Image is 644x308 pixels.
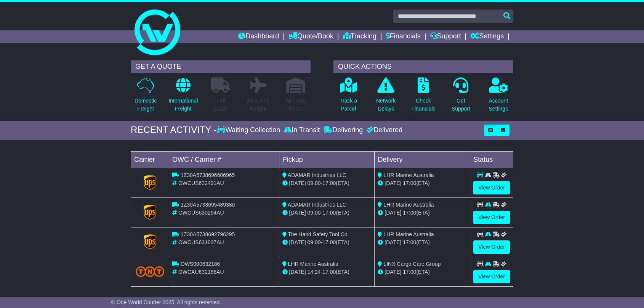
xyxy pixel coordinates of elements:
[289,210,306,216] span: [DATE]
[181,231,235,237] span: 1Z30A5738692796295
[288,231,347,237] span: The Hand Safety Tool Co
[378,268,467,276] div: (ETA)
[384,180,401,186] span: [DATE]
[282,268,372,276] div: - (ETA)
[384,210,401,216] span: [DATE]
[111,299,221,305] span: © One World Courier 2025. All rights reserved.
[322,239,336,245] span: 17:00
[343,30,376,43] a: Tracking
[308,210,321,216] span: 09:00
[339,77,357,117] a: Track aParcel
[178,269,224,275] span: OWCAU632186AU
[470,151,513,168] td: Status
[322,269,336,275] span: 17:00
[489,77,509,117] a: AccountSettings
[144,175,157,190] img: GetCarrierServiceLogo
[403,210,416,216] span: 17:00
[384,269,401,275] span: [DATE]
[473,240,510,254] a: View Order
[134,77,157,117] a: DomesticFreight
[403,180,416,186] span: 17:00
[375,151,470,168] td: Delivery
[131,151,169,168] td: Carrier
[181,202,235,208] span: 1Z30A5738695489380
[378,179,467,187] div: (ETA)
[282,239,372,246] div: - (ETA)
[178,210,224,216] span: OWCUS630294AU
[247,97,269,113] p: Air & Sea Freight
[452,97,470,113] p: Get Support
[144,205,157,220] img: GetCarrierServiceLogo
[289,269,306,275] span: [DATE]
[288,172,346,178] span: ADAMAR Industries LLC
[411,77,436,117] a: CheckFinancials
[412,97,436,113] p: Check Financials
[181,172,235,178] span: 1Z30A5738696606965
[288,202,346,208] span: ADAMAR Industries LLC
[383,172,434,178] span: LHR Marine Australia
[178,180,224,186] span: OWCUS632491AU
[308,239,321,245] span: 09:00
[333,60,513,73] div: QUICK ACTIONS
[403,239,416,245] span: 17:00
[169,151,279,168] td: OWC / Carrier #
[383,231,434,237] span: LHR Marine Australia
[289,239,306,245] span: [DATE]
[340,97,357,113] p: Track a Parcel
[473,270,510,283] a: View Order
[470,30,504,43] a: Settings
[282,209,372,217] div: - (ETA)
[376,77,396,117] a: NetworkDelays
[322,180,336,186] span: 17:00
[288,30,333,43] a: Quote/Book
[378,209,467,217] div: (ETA)
[288,261,338,267] span: LHR Marine Australia
[308,269,321,275] span: 14:24
[289,180,306,186] span: [DATE]
[403,269,416,275] span: 17:00
[282,126,322,134] div: In Transit
[144,234,157,250] img: GetCarrierServiceLogo
[383,261,441,267] span: LINX Cargo Care Group
[131,60,311,73] div: GET A QUOTE
[383,202,434,208] span: LHR Marine Australia
[365,126,402,134] div: Delivered
[217,126,282,134] div: Waiting Collection
[308,180,321,186] span: 09:00
[282,179,372,187] div: - (ETA)
[451,77,471,117] a: GetSupport
[489,97,508,113] p: Account Settings
[168,77,198,117] a: InternationalFreight
[279,151,375,168] td: Pickup
[181,261,220,267] span: OWS000632186
[376,97,396,113] p: Network Delays
[322,126,365,134] div: Delivering
[322,210,336,216] span: 17:00
[473,181,510,194] a: View Order
[430,30,461,43] a: Support
[238,30,279,43] a: Dashboard
[473,211,510,224] a: View Order
[384,239,401,245] span: [DATE]
[378,239,467,246] div: (ETA)
[131,125,217,136] div: RECENT ACTIVITY -
[285,97,306,113] p: Air / Sea Depot
[168,97,198,113] p: International Freight
[136,266,164,276] img: TNT_Domestic.png
[135,97,157,113] p: Domestic Freight
[211,97,230,113] p: Full Loads
[178,239,224,245] span: OWCUS631037AU
[386,30,421,43] a: Financials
